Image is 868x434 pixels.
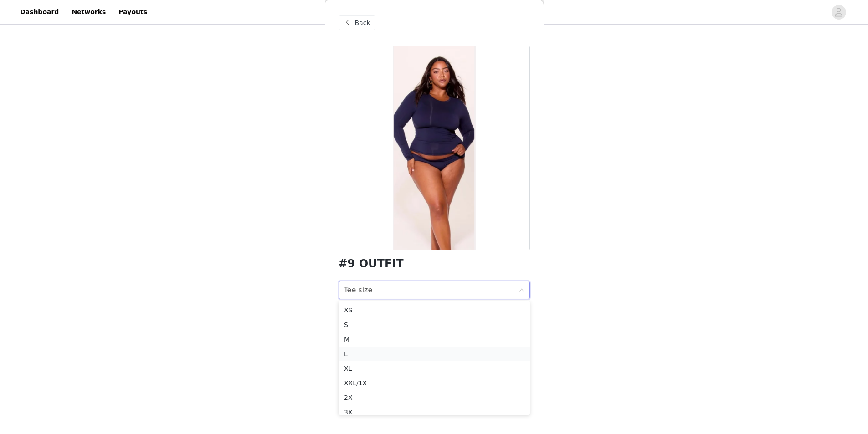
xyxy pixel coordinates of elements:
div: S [344,320,524,330]
a: Networks [66,2,111,22]
div: 3X [344,407,524,417]
a: Payouts [113,2,153,22]
div: M [344,334,524,344]
div: XS [344,305,524,315]
div: L [344,349,524,359]
i: icon: down [519,287,524,294]
h1: #9 OUTFIT [339,258,404,270]
a: Dashboard [15,2,64,22]
div: 2X [344,393,524,403]
div: avatar [834,5,843,20]
div: XL [344,363,524,373]
span: Back [355,18,370,28]
div: XXL/1X [344,378,524,388]
div: Tee size [344,281,373,299]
